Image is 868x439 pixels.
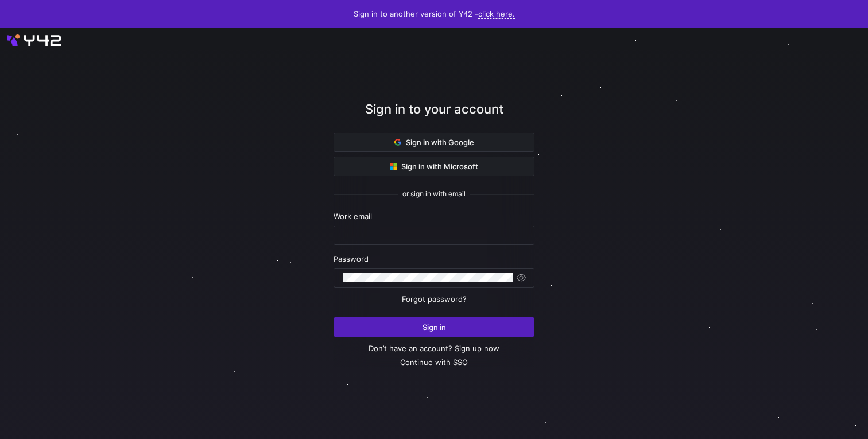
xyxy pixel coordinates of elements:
[423,323,446,332] span: Sign in
[478,9,515,19] a: click here.
[334,157,534,176] button: Sign in with Microsoft
[394,138,474,147] span: Sign in with Google
[334,317,534,337] button: Sign in
[402,294,467,304] a: Forgot password?
[402,190,466,198] span: or sign in with email
[334,133,534,152] button: Sign in with Google
[334,212,372,221] span: Work email
[334,254,369,263] span: Password
[369,344,499,353] a: Don’t have an account? Sign up now
[390,162,478,171] span: Sign in with Microsoft
[334,100,534,133] div: Sign in to your account
[400,358,468,367] a: Continue with SSO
